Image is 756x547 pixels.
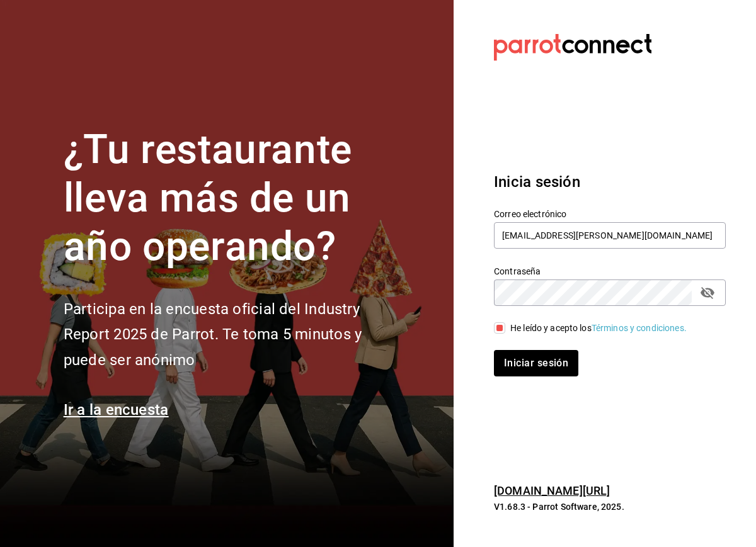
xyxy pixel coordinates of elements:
div: He leído y acepto los [510,322,687,335]
h3: Inicia sesión [494,171,726,193]
button: Iniciar sesión [494,350,578,376]
input: Ingresa tu correo electrónico [494,222,726,249]
a: [DOMAIN_NAME][URL] [494,484,610,497]
h1: ¿Tu restaurante lleva más de un año operando? [64,126,404,271]
label: Correo electrónico [494,210,726,218]
a: Ir a la encuesta [64,401,169,419]
label: Contraseña [494,267,726,276]
a: Términos y condiciones. [592,323,687,333]
button: passwordField [697,282,718,303]
h2: Participa en la encuesta oficial del Industry Report 2025 de Parrot. Te toma 5 minutos y puede se... [64,296,404,373]
p: V1.68.3 - Parrot Software, 2025. [494,500,726,513]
